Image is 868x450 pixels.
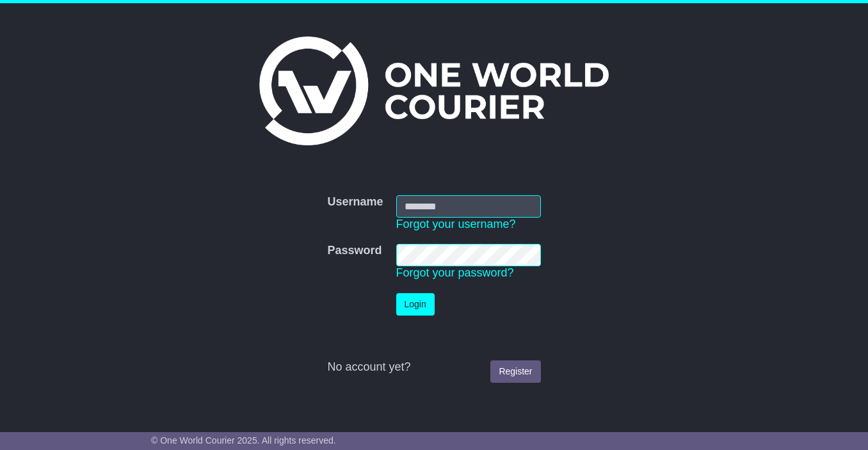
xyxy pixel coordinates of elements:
label: Username [327,195,383,209]
img: One World [259,36,609,145]
label: Password [327,244,382,258]
div: No account yet? [327,360,540,374]
a: Forgot your password? [396,266,514,279]
a: Register [490,360,540,383]
button: Login [396,293,435,316]
a: Forgot your username? [396,218,516,230]
span: © One World Courier 2025. All rights reserved. [151,435,336,446]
